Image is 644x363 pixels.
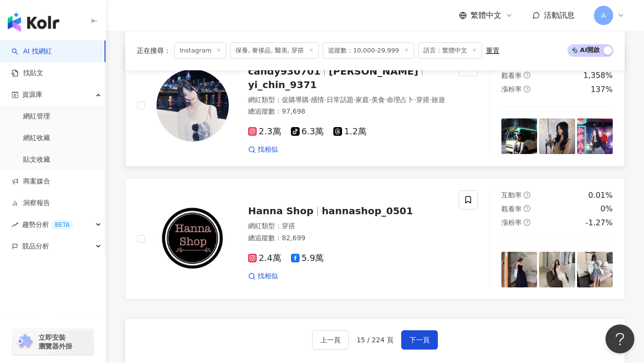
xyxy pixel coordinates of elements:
span: question-circle [524,86,530,92]
span: 觀看率 [501,205,522,213]
img: logo [8,13,59,32]
span: 找相似 [258,145,278,155]
a: 洞察報告 [12,198,50,208]
img: post-image [501,252,537,287]
span: 上一頁 [320,336,341,344]
span: rise [12,221,18,228]
span: 穿搭 [282,222,295,230]
img: KOL Avatar [157,203,229,275]
span: · [369,96,371,104]
span: Instagram [174,42,226,59]
span: 找相似 [258,272,278,281]
span: · [354,96,355,104]
a: 網紅收藏 [23,133,50,143]
div: BETA [51,220,73,230]
span: 趨勢分析 [22,214,73,235]
span: 家庭 [355,96,369,104]
a: chrome extension立即安裝 瀏覽器外掛 [13,329,93,355]
span: [PERSON_NAME] [329,65,418,77]
span: 促購導購 [282,96,309,104]
span: · [414,96,416,104]
a: 找貼文 [12,68,43,78]
iframe: Help Scout Beacon - Open [605,324,634,353]
span: 2.3萬 [248,127,281,137]
span: question-circle [524,192,530,198]
span: 5.9萬 [291,253,324,263]
img: post-image [501,118,537,154]
span: 正在搜尋 ： [137,47,171,54]
a: 網紅管理 [23,112,50,121]
a: 找相似 [248,272,278,281]
span: 活動訊息 [544,11,575,20]
span: yi_chin_9371 [248,79,317,91]
span: question-circle [524,72,530,78]
span: 穿搭 [416,96,430,104]
span: 1.2萬 [333,127,367,137]
span: 觀看率 [501,72,522,79]
span: 2.4萬 [248,253,281,263]
span: · [430,96,432,104]
img: KOL Avatar [157,69,229,142]
img: post-image [577,252,613,287]
span: 旅遊 [432,96,445,104]
a: searchAI 找網紅 [12,47,52,56]
div: -1.27% [585,218,613,228]
span: 感情 [311,96,324,104]
button: 下一頁 [401,330,438,350]
div: 總追蹤數 ： 97,698 [248,107,447,117]
span: 繁體中文 [471,10,501,21]
span: · [309,96,311,104]
span: question-circle [524,219,530,226]
img: post-image [539,252,575,287]
span: 15 / 224 頁 [356,336,394,344]
a: 找相似 [248,145,278,155]
span: 資源庫 [22,84,42,105]
span: Hanna Shop [248,205,314,217]
span: 追蹤數：10,000-29,999 [323,42,414,59]
div: 1,358% [583,70,613,81]
img: post-image [577,118,613,154]
span: 命理占卜 [387,96,414,104]
span: 保養, 奢侈品, 醫美, 穿搭 [230,42,319,59]
div: 0% [601,204,613,214]
span: 日常話題 [327,96,354,104]
span: 競品分析 [22,235,49,257]
span: hannashop_0501 [322,205,413,217]
span: candy930701 [248,65,320,77]
a: 貼文收藏 [23,155,50,165]
button: 上一頁 [312,330,349,350]
div: 網紅類型 ： [248,95,447,105]
span: 立即安裝 瀏覽器外掛 [39,333,72,350]
img: chrome extension [15,334,34,350]
span: 下一頁 [409,336,430,344]
span: · [324,96,326,104]
span: · [385,96,387,104]
span: question-circle [524,205,530,212]
div: 0.01% [588,190,613,201]
span: 互動率 [501,191,522,199]
span: 漲粉率 [501,85,522,93]
a: 商案媒合 [12,177,50,186]
span: 漲粉率 [501,219,522,226]
span: A [601,10,606,21]
img: post-image [539,118,575,154]
span: 語言：繁體中文 [418,42,482,59]
div: 137% [591,84,613,95]
div: 網紅類型 ： [248,221,447,231]
a: KOL AvatarHanna Shophannashop_0501網紅類型：穿搭總追蹤數：82,6992.4萬5.9萬找相似互動率question-circle0.01%觀看率question... [125,178,625,300]
a: KOL Avatarcandy930701[PERSON_NAME]yi_chin_9371網紅類型：促購導購·感情·日常話題·家庭·美食·命理占卜·穿搭·旅遊總追蹤數：97,6982.3萬6.... [125,45,625,167]
span: 6.3萬 [291,127,324,137]
div: 總追蹤數 ： 82,699 [248,233,447,243]
span: 美食 [371,96,385,104]
div: 重置 [486,47,499,54]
